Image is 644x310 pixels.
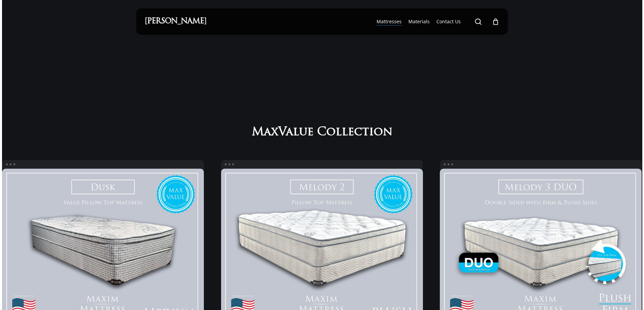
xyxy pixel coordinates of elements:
[145,18,207,25] a: [PERSON_NAME]
[248,125,396,140] h2: MaxValue Collection
[252,126,313,140] span: MaxValue
[408,18,430,25] a: Materials
[373,8,499,35] nav: Main Menu
[377,18,402,25] a: Mattresses
[492,18,499,25] a: Cart
[436,18,461,25] a: Contact Us
[317,126,392,140] span: Collection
